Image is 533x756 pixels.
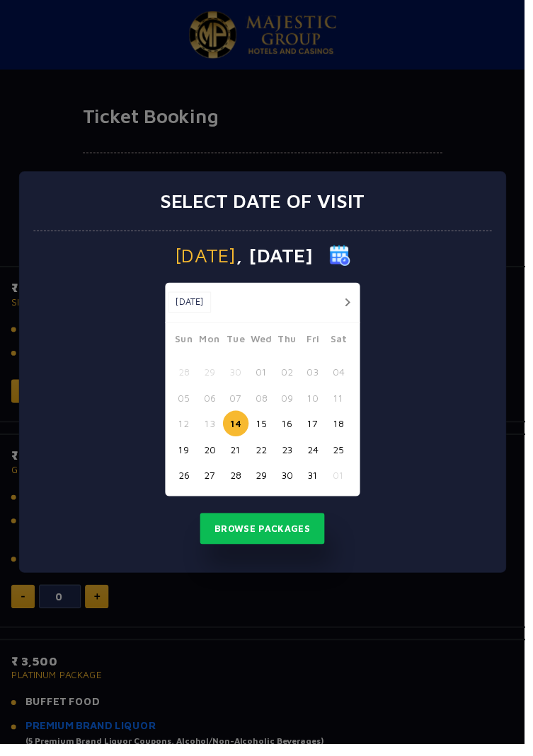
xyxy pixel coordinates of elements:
[279,417,305,443] button: 16
[227,417,253,443] button: 14
[331,470,357,496] button: 01
[200,470,227,496] button: 27
[174,443,200,470] button: 19
[200,417,227,443] button: 13
[279,391,305,417] button: 09
[305,470,331,496] button: 31
[227,470,253,496] button: 28
[227,443,253,470] button: 21
[174,337,200,356] span: Sun
[331,391,357,417] button: 11
[227,391,253,417] button: 07
[253,337,279,356] span: Wed
[253,417,279,443] button: 15
[203,521,331,554] button: Browse Packages
[279,365,305,391] button: 02
[227,337,253,356] span: Tue
[253,470,279,496] button: 29
[331,417,357,443] button: 18
[174,365,200,391] button: 28
[174,391,200,417] button: 05
[200,443,227,470] button: 20
[305,391,331,417] button: 10
[178,250,240,269] span: [DATE]
[279,443,305,470] button: 23
[279,337,305,356] span: Thu
[331,443,357,470] button: 25
[253,365,279,391] button: 01
[174,417,200,443] button: 12
[305,365,331,391] button: 03
[227,365,253,391] button: 30
[253,443,279,470] button: 22
[305,443,331,470] button: 24
[200,391,227,417] button: 06
[331,365,357,391] button: 04
[305,417,331,443] button: 17
[253,391,279,417] button: 08
[200,365,227,391] button: 29
[174,470,200,496] button: 26
[331,337,357,356] span: Sat
[279,470,305,496] button: 30
[305,337,331,356] span: Fri
[200,337,227,356] span: Mon
[171,296,214,318] button: [DATE]
[335,249,356,270] img: calender icon
[240,250,318,269] span: , [DATE]
[163,192,371,216] h3: Select date of visit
